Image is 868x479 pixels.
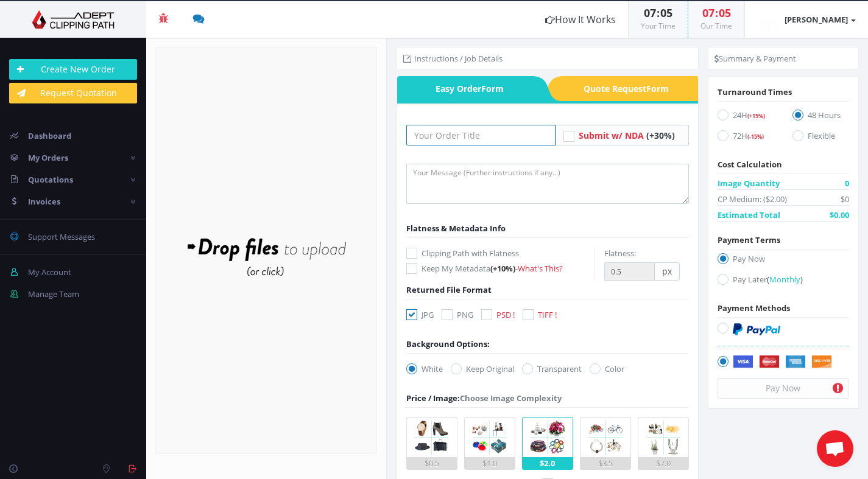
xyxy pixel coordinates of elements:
[785,14,848,25] strong: [PERSON_NAME]
[9,59,137,80] a: Create New Order
[718,273,849,290] label: Pay Later
[397,76,532,101] a: Easy OrderForm
[406,284,492,295] span: Returned File Format
[733,323,780,335] img: PayPal
[406,392,562,404] div: Choose Image Complexity
[580,457,630,469] div: $3.5
[745,1,868,38] a: [PERSON_NAME]
[406,247,595,259] label: Clipping Path with Flatness
[585,418,625,457] img: 4.png
[792,130,849,146] label: Flexible
[28,267,71,278] span: My Account
[28,288,79,299] span: Manage Team
[490,263,515,274] span: (+10%)
[641,21,676,31] small: Your Time
[767,274,803,285] a: (Monthly)
[406,309,434,321] label: JPG
[28,152,68,163] span: My Orders
[718,302,790,313] span: Payment Methods
[496,309,515,320] span: PSD !
[719,5,731,20] span: 05
[523,457,573,469] div: $2.0
[718,193,787,205] span: CP Medium: ($2.00)
[656,5,660,20] span: :
[28,231,95,242] span: Support Messages
[718,253,849,269] label: Pay Now
[747,133,764,141] span: (-15%)
[522,363,582,375] label: Transparent
[733,355,832,369] img: Securely by Stripe
[470,418,509,457] img: 2.png
[563,76,698,101] span: Quote Request
[830,209,849,221] span: $0.00
[533,1,628,38] a: How It Works
[638,457,688,469] div: $7.0
[465,457,515,469] div: $1.0
[563,76,698,101] a: Quote RequestForm
[817,430,853,467] div: Aprire la chat
[412,418,451,457] img: 1.png
[845,177,849,189] span: 0
[406,338,490,350] div: Background Options:
[747,110,765,121] a: (+15%)
[518,263,563,274] a: What's This?
[406,262,595,274] label: Keep My Metadata -
[406,363,443,375] label: White
[757,7,782,32] img: timthumb.php
[644,418,683,457] img: 5.png
[528,418,567,457] img: 3.png
[9,10,137,29] img: Adept Graphics
[841,193,849,205] span: $0
[702,5,715,20] span: 07
[28,196,60,207] span: Invoices
[442,309,473,321] label: PNG
[538,309,557,320] span: TIFF !
[718,86,792,97] span: Turnaround Times
[718,177,780,189] span: Image Quantity
[481,83,504,94] i: Form
[646,83,669,94] i: Form
[28,174,73,185] span: Quotations
[579,130,644,141] span: Submit w/ NDA
[747,130,764,141] a: (-15%)
[660,5,672,20] span: 05
[718,130,774,146] label: 72H
[769,274,800,285] span: Monthly
[590,363,624,375] label: Color
[700,21,732,31] small: Our Time
[792,109,849,125] label: 48 Hours
[718,109,774,125] label: 24H
[715,52,796,65] li: Summary & Payment
[403,52,503,65] li: Instructions / Job Details
[718,234,780,245] span: Payment Terms
[604,247,636,259] label: Flatness:
[718,209,780,221] span: Estimated Total
[406,223,506,234] span: Flatness & Metadata Info
[407,457,457,469] div: $0.5
[655,262,680,281] span: px
[451,363,514,375] label: Keep Original
[406,125,556,145] input: Your Order Title
[718,159,782,170] span: Cost Calculation
[644,5,656,20] span: 07
[406,393,460,404] span: Price / Image:
[747,112,765,120] span: (+15%)
[646,130,675,141] span: (+30%)
[397,76,532,101] span: Easy Order
[28,130,71,141] span: Dashboard
[9,83,137,103] a: Request Quotation
[715,5,719,20] span: :
[579,130,675,141] a: Submit w/ NDA (+30%)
